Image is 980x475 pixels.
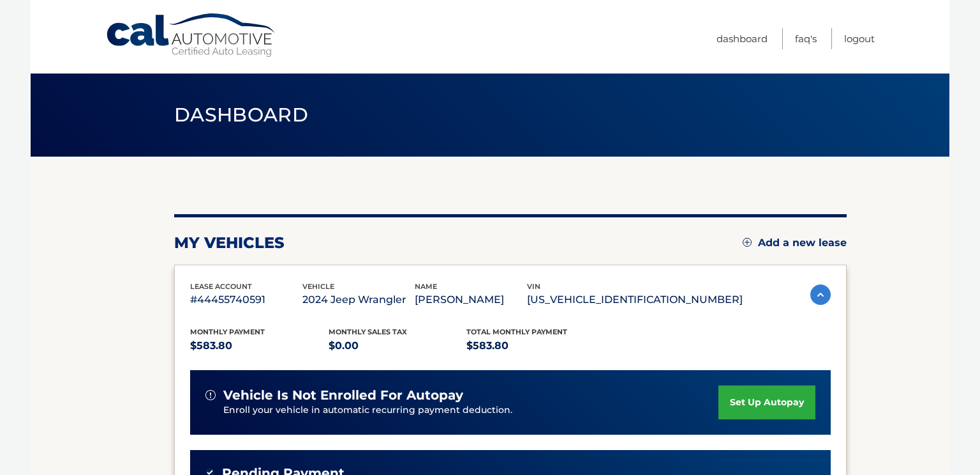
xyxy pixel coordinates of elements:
h2: my vehicles [174,233,285,253]
span: Total Monthly Payment [466,327,567,336]
a: FAQ's [795,28,817,49]
p: $583.80 [190,337,329,355]
span: Monthly sales Tax [329,327,407,336]
span: Dashboard [174,103,308,127]
img: alert-white.svg [205,390,216,400]
a: set up autopay [718,385,815,419]
span: vehicle is not enrolled for autopay [223,387,463,403]
p: #44455740591 [190,291,302,309]
p: [PERSON_NAME] [415,291,527,309]
p: Enroll your vehicle in automatic recurring payment deduction. [223,403,718,417]
span: Monthly Payment [190,327,265,336]
a: Logout [844,28,875,49]
span: vehicle [302,282,334,291]
img: add.svg [743,238,752,247]
img: accordion-active.svg [810,284,831,305]
span: vin [527,282,540,291]
a: Add a new lease [743,237,847,249]
a: Cal Automotive [105,13,278,58]
a: Dashboard [716,28,768,49]
p: $583.80 [466,337,605,355]
p: $0.00 [329,337,467,355]
span: lease account [190,282,252,291]
p: [US_VEHICLE_IDENTIFICATION_NUMBER] [527,291,743,309]
p: 2024 Jeep Wrangler [302,291,415,309]
span: name [415,282,437,291]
